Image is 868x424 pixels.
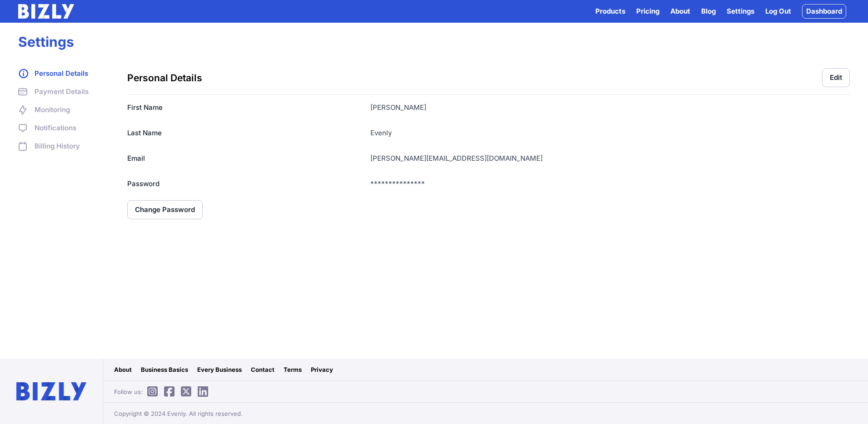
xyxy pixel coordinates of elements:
[127,128,363,138] dt: Last Name
[127,153,363,164] dt: Email
[701,6,716,17] a: Blog
[18,141,109,152] a: Billing History
[311,365,333,374] a: Privacy
[18,86,109,97] a: Payment Details
[127,178,363,189] dt: Password
[670,6,690,17] a: About
[284,365,302,374] a: Terms
[114,365,132,374] a: About
[636,6,659,17] a: Pricing
[127,72,202,84] h3: Personal Details
[197,365,242,374] a: Every Business
[370,153,850,164] dd: [PERSON_NAME][EMAIL_ADDRESS][DOMAIN_NAME]
[370,128,850,138] dd: Evenly
[18,104,109,115] a: Monitoring
[18,123,109,133] a: Notifications
[765,6,791,17] a: Log Out
[127,102,363,113] dt: First Name
[114,387,213,396] span: Follow us:
[370,102,850,113] dd: [PERSON_NAME]
[18,34,850,50] h1: Settings
[141,365,188,374] a: Business Basics
[595,6,625,17] button: Products
[251,365,274,374] a: Contact
[822,68,850,87] button: Edit
[18,68,109,79] a: Personal Details
[114,409,243,418] span: Copyright © 2024 Evenly. All rights reserved.
[127,200,203,219] a: Change Password
[727,6,754,17] a: Settings
[802,4,846,19] a: Dashboard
